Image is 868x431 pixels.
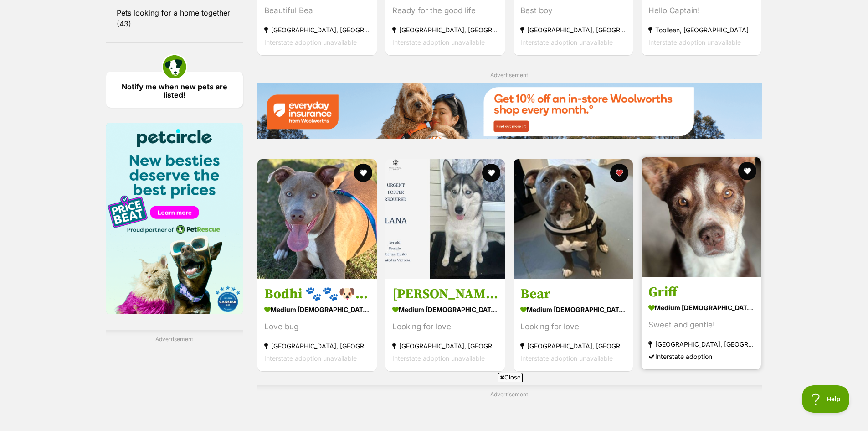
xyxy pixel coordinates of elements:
a: Bear medium [DEMOGRAPHIC_DATA] Dog Looking for love [GEOGRAPHIC_DATA], [GEOGRAPHIC_DATA] Intersta... [514,278,633,371]
strong: [GEOGRAPHIC_DATA], [GEOGRAPHIC_DATA] [392,24,498,36]
span: Interstate adoption unavailable [520,354,613,362]
strong: medium [DEMOGRAPHIC_DATA] Dog [392,302,498,316]
strong: medium [DEMOGRAPHIC_DATA] Dog [648,301,754,314]
iframe: Advertisement [213,385,655,426]
img: Griff - Australian Kelpie Dog [642,157,761,277]
strong: medium [DEMOGRAPHIC_DATA] Dog [520,302,626,316]
img: Pet Circle promo banner [106,123,243,314]
strong: medium [DEMOGRAPHIC_DATA] Dog [264,302,370,316]
span: Interstate adoption unavailable [264,354,357,362]
img: Bear - American Staffordshire Terrier Dog [514,159,633,279]
div: Looking for love [392,320,498,332]
a: Pets looking for a home together (43) [106,3,243,33]
a: [PERSON_NAME] medium [DEMOGRAPHIC_DATA] Dog Looking for love [GEOGRAPHIC_DATA], [GEOGRAPHIC_DATA]... [385,278,505,371]
button: favourite [482,164,500,182]
a: Everyday Insurance promotional banner [257,83,762,140]
a: Bodhi 🐾🐾🐶🐶 medium [DEMOGRAPHIC_DATA] Dog Love bug [GEOGRAPHIC_DATA], [GEOGRAPHIC_DATA] Interstate... [257,278,377,371]
span: Close [498,373,523,382]
iframe: Help Scout Beacon - Open [802,385,850,413]
div: Best boy [520,5,626,17]
div: Interstate adoption [648,350,754,362]
strong: [GEOGRAPHIC_DATA], [GEOGRAPHIC_DATA] [264,339,370,352]
h3: [PERSON_NAME] [392,285,498,302]
span: Advertisement [490,72,528,78]
button: favourite [739,162,757,180]
h3: Bodhi 🐾🐾🐶🐶 [264,285,370,302]
div: Looking for love [520,320,626,332]
h3: Griff [648,283,754,301]
strong: [GEOGRAPHIC_DATA], [GEOGRAPHIC_DATA] [264,24,370,36]
img: Everyday Insurance promotional banner [257,83,762,139]
div: Beautiful Bea [264,5,370,17]
div: Sweet and gentle! [648,318,754,331]
button: favourite [610,164,628,182]
span: Interstate adoption unavailable [392,38,485,46]
strong: [GEOGRAPHIC_DATA], [GEOGRAPHIC_DATA] [392,339,498,352]
strong: [GEOGRAPHIC_DATA], [GEOGRAPHIC_DATA] [648,338,754,350]
span: Interstate adoption unavailable [264,38,357,46]
strong: Toolleen, [GEOGRAPHIC_DATA] [648,24,754,36]
div: Hello Captain! [648,5,754,17]
a: Griff medium [DEMOGRAPHIC_DATA] Dog Sweet and gentle! [GEOGRAPHIC_DATA], [GEOGRAPHIC_DATA] Inters... [642,276,761,369]
strong: [GEOGRAPHIC_DATA], [GEOGRAPHIC_DATA] [520,24,626,36]
button: favourite [354,164,372,182]
div: Ready for the good life [392,5,498,17]
strong: [GEOGRAPHIC_DATA], [GEOGRAPHIC_DATA] [520,339,626,352]
h3: Bear [520,285,626,302]
span: Interstate adoption unavailable [520,38,613,46]
span: Interstate adoption unavailable [648,38,741,46]
img: Bodhi 🐾🐾🐶🐶 - American Staffordshire Terrier Dog [257,159,377,279]
div: Love bug [264,320,370,332]
span: Interstate adoption unavailable [392,354,485,362]
a: Notify me when new pets are listed! [106,72,243,108]
img: Lana - Siberian Husky Dog [385,159,505,279]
